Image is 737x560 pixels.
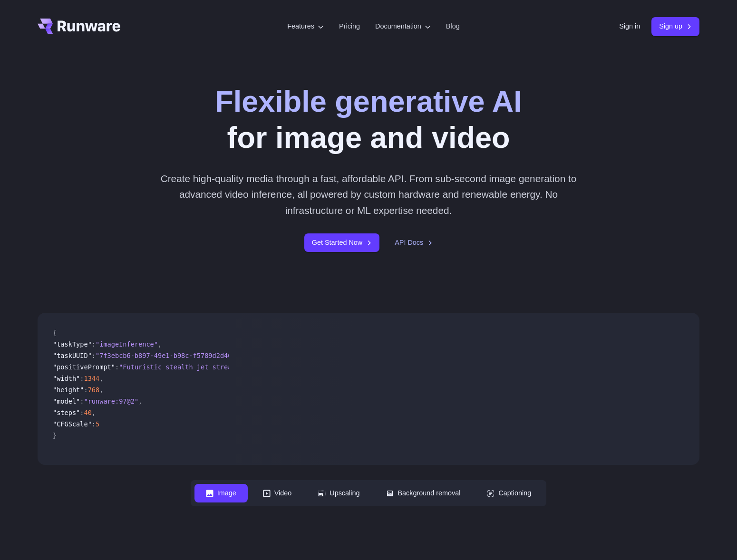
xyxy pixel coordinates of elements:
strong: Flexible generative AI [215,85,522,118]
span: { [53,329,57,337]
span: "runware:97@2" [84,397,138,405]
a: Sign up [651,17,699,36]
span: "height" [53,386,84,394]
span: "steps" [53,409,80,416]
button: Background removal [375,484,472,502]
span: , [99,386,103,394]
span: , [158,340,162,348]
span: : [80,409,84,416]
span: : [80,375,84,382]
span: , [138,397,142,405]
span: "taskType" [53,340,92,348]
a: Go to / [38,19,120,34]
button: Upscaling [307,484,371,502]
button: Captioning [475,484,543,502]
span: , [92,409,96,416]
a: API Docs [395,237,433,248]
span: : [80,397,84,405]
span: } [53,432,57,439]
a: Sign in [619,21,640,32]
span: : [92,420,96,428]
label: Features [287,21,324,32]
span: 1344 [84,375,99,382]
a: Get Started Now [304,233,379,252]
span: : [92,352,96,359]
p: Create high-quality media through a fast, affordable API. From sub-second image generation to adv... [157,171,581,218]
a: Blog [446,21,460,32]
button: Video [252,484,303,502]
span: : [92,340,96,348]
span: "positivePrompt" [53,363,115,371]
span: "CFGScale" [53,420,92,428]
h1: for image and video [215,84,522,155]
span: 768 [88,386,100,394]
span: "model" [53,397,80,405]
span: , [99,375,103,382]
span: "taskUUID" [53,352,92,359]
span: "Futuristic stealth jet streaking through a neon-lit cityscape with glowing purple exhaust" [119,363,473,371]
button: Image [194,484,248,502]
span: : [84,386,87,394]
span: "7f3ebcb6-b897-49e1-b98c-f5789d2d40d7" [96,352,243,359]
span: "width" [53,375,80,382]
span: "imageInference" [96,340,158,348]
span: 40 [84,409,91,416]
a: Pricing [339,21,360,32]
span: : [115,363,119,371]
label: Documentation [375,21,431,32]
span: 5 [96,420,99,428]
